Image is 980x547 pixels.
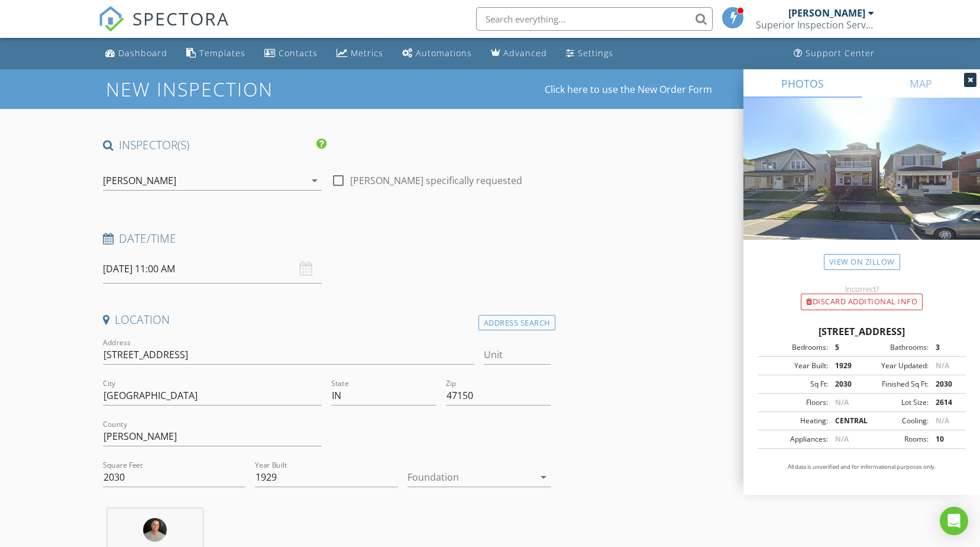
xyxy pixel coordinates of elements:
[743,98,980,268] img: streetview
[761,361,828,371] div: Year Built:
[260,43,322,65] a: Contacts
[789,43,879,65] a: Support Center
[761,416,828,426] div: Heating:
[828,379,862,390] div: 2030
[936,361,949,371] span: N/A
[824,254,900,270] a: View on Zillow
[199,47,245,59] div: Templates
[761,379,828,390] div: Sq Ft:
[103,255,322,284] input: Select date
[486,43,552,65] a: Advanced
[929,397,962,408] div: 2614
[103,312,551,327] h4: Location
[756,19,874,31] div: Superior Inspection Services
[103,175,176,186] div: [PERSON_NAME]
[761,397,828,408] div: Floors:
[929,434,962,445] div: 10
[761,434,828,445] div: Appliances:
[929,342,962,353] div: 3
[862,397,929,408] div: Lot Size:
[758,324,966,339] div: [STREET_ADDRESS]
[332,43,388,65] a: Metrics
[143,518,167,542] img: profile_4.jpg
[828,361,862,371] div: 1929
[101,43,172,65] a: Dashboard
[545,85,712,94] a: Click here to use the New Order Form
[862,69,980,98] a: MAP
[862,434,929,445] div: Rooms:
[761,342,828,353] div: Bedrooms:
[828,342,862,353] div: 5
[98,6,124,32] img: The Best Home Inspection Software - Spectora
[416,47,472,59] div: Automations
[862,379,929,390] div: Finished Sq Ft:
[862,361,929,371] div: Year Updated:
[279,47,318,59] div: Contacts
[835,434,849,444] span: N/A
[578,47,613,59] div: Settings
[503,47,547,59] div: Advanced
[103,231,551,246] h4: Date/Time
[835,397,849,407] span: N/A
[351,47,383,59] div: Metrics
[929,379,962,390] div: 2030
[132,6,229,31] span: SPECTORA
[308,173,322,188] i: arrow_drop_down
[98,16,229,41] a: SPECTORA
[478,315,555,331] div: Address Search
[561,43,618,65] a: Settings
[476,7,713,31] input: Search everything...
[397,43,477,65] a: Automations (Basic)
[828,416,862,426] div: CENTRAL
[806,47,875,59] div: Support Center
[103,137,327,153] h4: INSPECTOR(S)
[788,7,865,19] div: [PERSON_NAME]
[862,416,929,426] div: Cooling:
[350,175,522,186] label: [PERSON_NAME] specifically requested
[862,342,929,353] div: Bathrooms:
[118,47,167,59] div: Dashboard
[536,470,551,484] i: arrow_drop_down
[182,43,250,65] a: Templates
[940,507,968,535] div: Open Intercom Messenger
[743,69,862,98] a: PHOTOS
[743,284,980,294] div: Incorrect?
[936,416,949,426] span: N/A
[801,294,923,310] div: Discard Additional info
[758,463,966,471] p: All data is unverified and for informational purposes only.
[106,79,368,99] h1: New Inspection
